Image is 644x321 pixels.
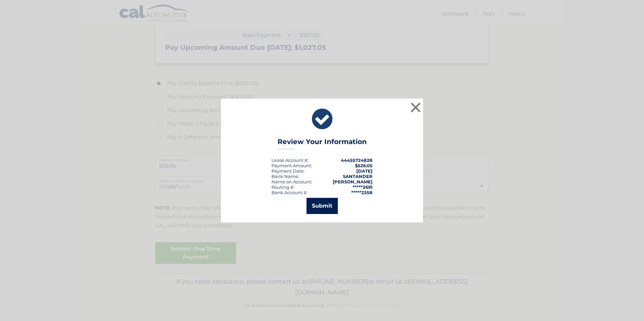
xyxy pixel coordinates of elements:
[271,184,294,190] div: Routing #:
[271,163,312,168] div: Payment Amount:
[307,198,338,214] button: Submit
[341,157,373,163] strong: 44455724828
[271,179,312,184] div: Name on Account:
[271,157,309,163] div: Lease Account #:
[278,138,367,149] h3: Review Your Information
[271,174,299,179] div: Bank Name:
[356,168,373,174] span: [DATE]
[271,168,304,174] div: :
[333,179,373,184] strong: [PERSON_NAME]
[271,168,303,174] span: Payment Date
[343,174,373,179] strong: SANTANDER
[355,163,373,168] span: $526.05
[409,101,422,114] button: ×
[271,190,308,195] div: Bank Account #:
